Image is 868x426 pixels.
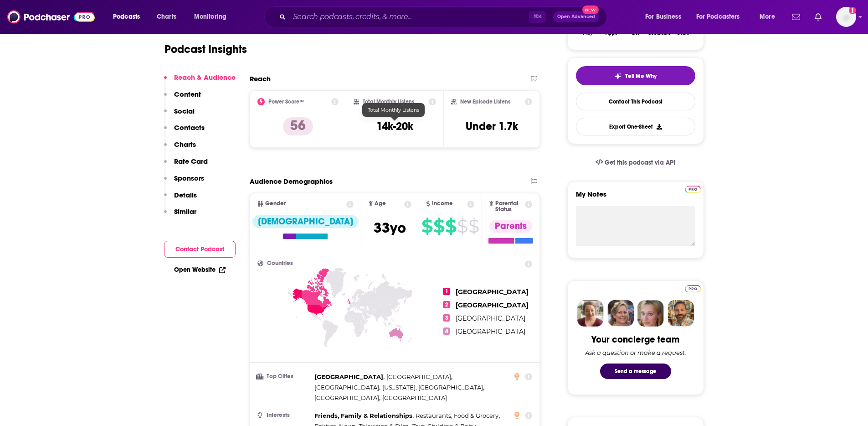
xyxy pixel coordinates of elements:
h3: Interests [257,412,311,418]
span: Tell Me Why [625,73,657,80]
button: Sponsors [164,174,204,191]
span: [GEOGRAPHIC_DATA] [456,288,529,296]
span: Age [375,201,386,207]
h2: Power Score™ [268,99,304,105]
p: Content [174,90,201,99]
span: $ [433,219,444,234]
span: [GEOGRAPHIC_DATA] [314,384,379,391]
span: [GEOGRAPHIC_DATA] [314,373,383,380]
a: Pro website [685,284,701,292]
div: Your concierge team [591,334,679,345]
h3: Top Cities [257,374,311,379]
span: Open Advanced [557,15,595,19]
span: Parental Status [495,201,524,213]
span: , [314,393,380,403]
div: Search podcasts, credits, & more... [273,6,616,27]
span: [GEOGRAPHIC_DATA] [314,394,379,401]
span: [GEOGRAPHIC_DATA] [386,373,451,380]
p: Rate Card [174,157,208,166]
p: Social [174,107,195,115]
img: Sydney Profile [577,300,604,327]
h3: 14k-20k [376,119,413,133]
span: , [314,382,380,393]
button: Content [164,90,201,107]
input: Search podcasts, credits, & more... [289,10,529,24]
button: Export One-Sheet [576,118,695,135]
span: , [416,410,500,421]
span: More [760,10,775,23]
span: Total Monthly Listens [368,107,419,113]
svg: Add a profile image [849,7,856,14]
button: Show profile menu [836,7,856,27]
img: Jules Profile [637,300,664,327]
button: Contacts [164,123,205,140]
p: Details [174,191,197,199]
img: User Profile [836,7,856,27]
span: Gender [265,201,286,207]
span: Logged in as mijal [836,7,856,27]
span: $ [421,219,432,234]
span: 2 [443,301,450,308]
span: Restaurants, Food & Grocery [416,412,498,419]
span: For Podcasters [696,10,740,23]
button: open menu [107,10,152,24]
span: 4 [443,327,450,335]
button: Contact Podcast [164,241,236,258]
img: Podchaser - Follow, Share and Rate Podcasts [7,8,95,26]
span: 3 [443,314,450,322]
div: [DEMOGRAPHIC_DATA] [252,215,359,228]
span: Monitoring [194,10,226,23]
h2: New Episode Listens [460,99,510,105]
label: My Notes [576,190,695,206]
p: Reach & Audience [174,73,236,82]
span: [GEOGRAPHIC_DATA] [382,394,447,401]
h2: Audience Demographics [250,177,333,186]
div: Parents [489,220,532,233]
h3: Under 1.7k [466,119,518,133]
h2: Total Monthly Listens [363,99,414,105]
span: , [314,372,385,382]
img: Jon Profile [668,300,694,327]
a: Get this podcast via API [588,151,683,174]
button: open menu [188,10,238,24]
img: tell me why sparkle [614,73,621,80]
button: open menu [753,10,786,24]
button: Send a message [600,364,671,379]
span: Charts [157,10,176,23]
a: Show notifications dropdown [788,9,804,25]
a: Show notifications dropdown [811,9,825,25]
img: Podchaser Pro [685,285,701,292]
span: New [582,5,599,14]
a: Pro website [685,184,701,193]
span: $ [468,219,479,234]
button: open menu [690,10,753,24]
button: Open AdvancedNew [553,11,599,22]
a: Contact This Podcast [576,93,695,110]
p: Charts [174,140,196,149]
span: [GEOGRAPHIC_DATA] [456,301,529,309]
span: ⌘ K [529,11,546,23]
button: Charts [164,140,196,157]
a: Charts [151,10,182,24]
span: [GEOGRAPHIC_DATA] [456,314,525,322]
button: Details [164,191,197,208]
span: Podcasts [113,10,140,23]
span: Friends, Family & Relationships [314,412,412,419]
span: $ [457,219,467,234]
div: Ask a question or make a request. [585,349,686,356]
span: [GEOGRAPHIC_DATA] [456,327,525,336]
p: Similar [174,207,196,216]
span: , [386,372,452,382]
a: Open Website [174,266,226,274]
span: , [314,410,414,421]
span: For Business [645,10,681,23]
img: Podchaser Pro [685,186,701,193]
button: Rate Card [164,157,208,174]
button: Similar [164,207,196,224]
span: [US_STATE], [GEOGRAPHIC_DATA] [382,384,483,391]
span: Countries [267,260,293,266]
button: open menu [639,10,693,24]
span: Get this podcast via API [605,159,675,166]
span: 33 yo [374,219,406,237]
